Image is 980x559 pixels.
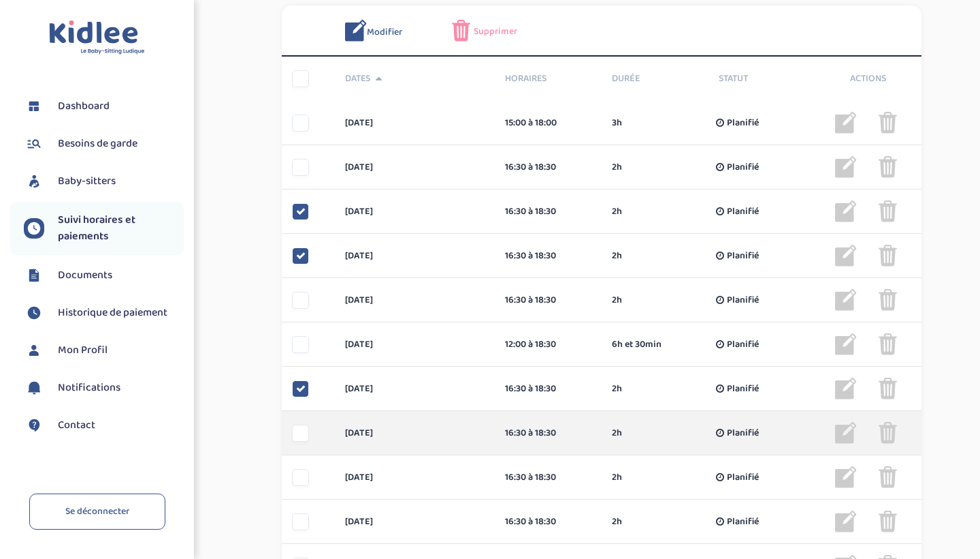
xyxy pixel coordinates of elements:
div: 16:30 à 18:30 [505,249,591,263]
img: dashboard.svg [24,96,44,117]
div: 16:30 à 18:30 [505,470,591,485]
div: 16:30 à 18:30 [505,382,591,396]
div: Statut [708,72,815,86]
img: suivihoraire.svg [24,303,44,323]
span: Besoins de garde [58,136,137,152]
span: Supprimer [474,25,517,39]
img: modifier_bleu.png [345,20,367,42]
img: suivihoraire.svg [24,218,44,239]
img: modifier_gris.png [835,200,857,222]
div: [DATE] [335,116,495,130]
img: contact.svg [24,415,44,436]
img: poubelle_grise.png [879,333,897,355]
img: poubelle_grise.png [879,112,897,134]
img: modifier_gris.png [835,511,857,532]
span: 2h [612,426,622,440]
a: Contact [24,415,184,436]
div: 12:00 à 18:30 [505,337,591,352]
div: 16:30 à 18:30 [505,293,591,307]
span: Historique de paiement [58,305,167,321]
div: [DATE] [335,160,495,175]
span: Modifier [367,25,402,40]
img: profil.svg [24,340,44,361]
div: 15:00 à 18:00 [505,116,591,130]
span: Planifié [727,337,759,352]
img: poubelle_grise.png [879,378,897,399]
div: [DATE] [335,470,495,485]
img: modifier_gris.png [835,112,857,134]
img: poubelle_rose.png [452,20,470,42]
div: [DATE] [335,382,495,396]
span: 2h [612,205,622,219]
span: 2h [612,293,622,307]
a: Dashboard [24,96,184,117]
div: 16:30 à 18:30 [505,160,591,175]
div: [DATE] [335,515,495,529]
span: Documents [58,267,112,284]
span: 2h [612,470,622,485]
img: poubelle_grise.png [879,466,897,488]
span: Mon Profil [58,342,108,359]
a: Documents [24,265,184,286]
span: Contact [58,417,95,434]
span: 2h [612,160,622,175]
img: notification.svg [24,378,44,398]
a: Notifications [24,378,184,398]
img: babysitters.svg [24,171,44,192]
div: Dates [335,72,495,86]
span: Planifié [727,515,759,529]
a: Mon Profil [24,340,184,361]
div: [DATE] [335,249,495,263]
span: Planifié [727,249,759,263]
img: documents.svg [24,265,44,286]
span: Baby-sitters [58,173,116,190]
div: 16:30 à 18:30 [505,426,591,440]
span: 6h et 30min [612,337,661,352]
a: Historique de paiement [24,303,184,323]
a: Baby-sitters [24,171,184,192]
img: poubelle_grise.png [879,289,897,311]
div: [DATE] [335,205,495,219]
span: Planifié [727,205,759,219]
img: poubelle_grise.png [879,156,897,178]
a: Besoins de garde [24,134,184,154]
span: Planifié [727,382,759,396]
div: [DATE] [335,337,495,352]
a: Suivi horaires et paiements [24,212,184,245]
span: 2h [612,382,622,396]
img: poubelle_grise.png [879,200,897,222]
span: 3h [612,116,622,130]
span: Planifié [727,426,759,440]
span: Dashboard [58,98,110,115]
div: Actions [815,72,921,86]
img: modifier_gris.png [835,245,857,267]
img: modifier_gris.png [835,378,857,399]
span: Planifié [727,116,759,130]
img: logo.svg [49,20,145,55]
img: modifier_gris.png [835,466,857,488]
img: poubelle_grise.png [879,422,897,444]
img: modifier_gris.png [835,156,857,178]
div: [DATE] [335,293,495,307]
a: Se déconnecter [29,494,165,530]
span: Suivi horaires et paiements [58,212,184,245]
span: 2h [612,515,622,529]
img: modifier_gris.png [835,289,857,311]
img: modifier_gris.png [835,422,857,444]
img: modifier_gris.png [835,333,857,355]
div: 16:30 à 18:30 [505,515,591,529]
span: Planifié [727,160,759,175]
div: Durée [602,72,708,86]
span: Notifications [58,380,120,396]
div: 16:30 à 18:30 [505,205,591,219]
span: Planifié [727,293,759,307]
img: poubelle_grise.png [879,511,897,532]
span: Planifié [727,470,759,485]
img: besoin.svg [24,134,44,154]
span: 2h [612,249,622,263]
img: poubelle_grise.png [879,245,897,267]
span: Horaires [505,72,591,86]
div: [DATE] [335,426,495,440]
